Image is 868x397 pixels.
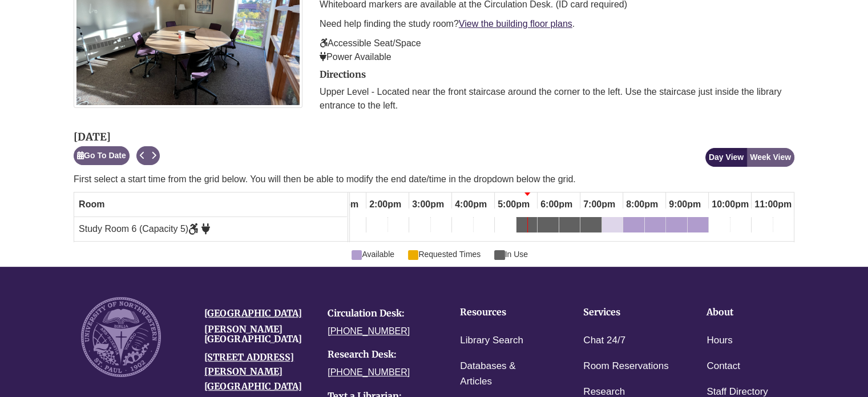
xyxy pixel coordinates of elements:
div: directions [320,70,794,113]
a: View the building floor plans [459,19,572,29]
h2: [DATE] [74,131,160,143]
h4: Resources [460,307,548,318]
span: 9:00pm [666,195,704,214]
a: 8:00pm Wednesday, October 15, 2025 - Study Room 6 - Available [623,217,644,236]
span: 8:00pm [623,195,661,214]
a: Library Search [460,332,523,349]
a: Room Reservations [583,358,668,375]
span: Requested Times [408,248,481,260]
span: 3:00pm [409,195,447,214]
h4: Research Desk: [328,350,434,360]
a: Hours [706,332,732,349]
span: 5:00pm [495,195,532,214]
h4: Services [583,307,671,318]
span: 6:00pm [538,195,575,214]
h4: Circulation Desk: [328,308,434,319]
button: Next [148,146,160,165]
a: 8:30pm Wednesday, October 15, 2025 - Study Room 6 - Available [645,217,665,236]
a: 7:00pm Wednesday, October 15, 2025 - Study Room 6 - In Use [580,217,601,236]
p: Upper Level - Located near the front staircase around the corner to the left. Use the staircase j... [320,85,794,113]
a: [PHONE_NUMBER] [328,326,410,336]
p: First select a start time from the grid below. You will then be able to modify the end date/time ... [74,173,794,186]
a: 9:00pm Wednesday, October 15, 2025 - Study Room 6 - Available [666,217,687,236]
button: Previous [136,146,148,165]
span: 7:00pm [580,195,618,214]
span: 11:00pm [752,195,794,214]
span: 2:00pm [366,195,404,214]
a: 5:30pm Wednesday, October 15, 2025 - Study Room 6 - In Use [516,217,537,236]
span: 4:00pm [452,195,490,214]
h4: About [706,307,794,318]
span: Available [352,248,394,260]
p: Need help finding the study room? . [320,17,794,31]
span: In Use [494,248,528,260]
a: 6:00pm Wednesday, October 15, 2025 - Study Room 6 - In Use [538,217,559,236]
a: [PHONE_NUMBER] [328,367,410,377]
a: Databases & Articles [460,358,548,390]
img: UNW seal [81,297,161,377]
a: 9:30pm Wednesday, October 15, 2025 - Study Room 6 - Available [688,217,708,236]
h4: [PERSON_NAME][GEOGRAPHIC_DATA] [204,324,310,344]
span: Study Room 6 (Capacity 5) [79,224,210,234]
button: Go To Date [74,146,130,165]
a: 6:30pm Wednesday, October 15, 2025 - Study Room 6 - In Use [559,217,580,236]
span: 10:00pm [709,195,752,214]
button: Week View [746,148,794,167]
button: Day View [705,148,747,167]
p: Accessible Seat/Space Power Available [320,37,794,64]
a: Contact [706,358,740,375]
span: Room [79,199,104,209]
a: 7:30pm Wednesday, October 15, 2025 - Study Room 6 - Available [602,217,623,236]
h2: Directions [320,70,794,80]
a: [GEOGRAPHIC_DATA] [204,307,302,319]
a: Chat 24/7 [583,332,625,349]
